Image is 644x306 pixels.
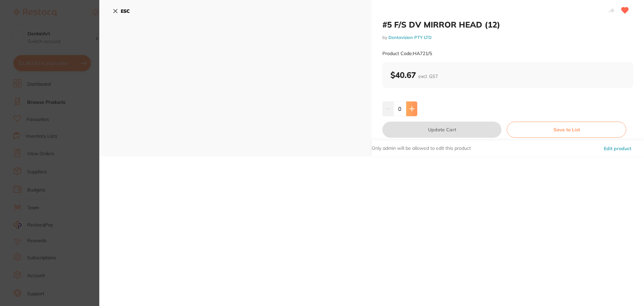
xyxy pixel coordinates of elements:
button: Edit product [602,140,633,157]
a: Dentavision PTY LTD [388,35,432,40]
h2: #5 F/S DV MIRROR HEAD (12) [382,19,633,30]
button: ESC [113,5,130,17]
small: Product Code: HA721/5 [382,51,432,56]
button: Save to List [507,122,626,138]
small: by [382,35,633,40]
p: Only admin will be allowed to edit this product [372,145,471,152]
b: $40.67 [390,70,438,80]
span: excl. GST [418,73,438,79]
button: Update Cart [382,122,501,138]
b: ESC [121,8,130,14]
